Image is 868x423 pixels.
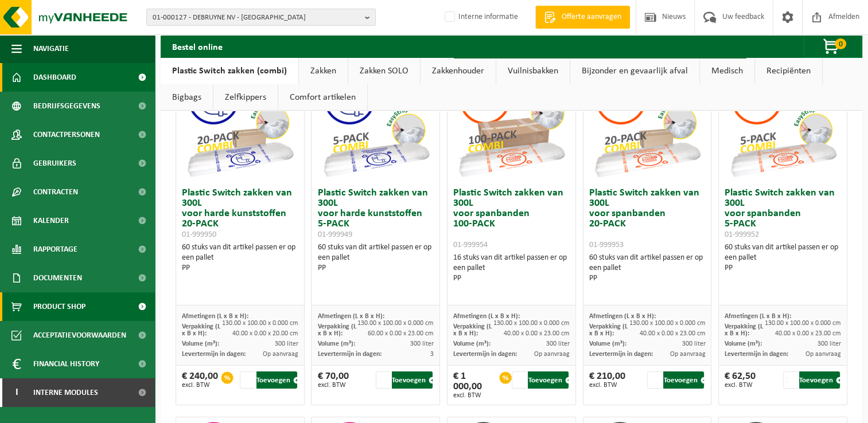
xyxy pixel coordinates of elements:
div: PP [182,263,298,273]
span: Bedrijfsgegevens [33,92,100,120]
h3: Plastic Switch zakken van 300L voor harde kunststoffen 20-PACK [182,188,298,240]
img: 01-999953 [590,68,704,182]
div: 60 stuks van dit artikel passen er op een pallet [725,242,841,273]
span: 0 [835,38,846,49]
span: Kalender [33,206,69,235]
a: Offerte aanvragen [535,6,630,29]
span: 130.00 x 100.00 x 0.000 cm [629,320,705,327]
span: 01-999953 [589,241,624,249]
input: 1 [783,371,798,389]
span: Volume (m³): [589,340,626,347]
span: Afmetingen (L x B x H): [589,313,656,320]
span: Op aanvraag [805,351,841,358]
span: 01-000127 - DEBRUYNE NV - [GEOGRAPHIC_DATA] [153,9,360,26]
a: Zakkenhouder [421,58,496,84]
img: 01-999950 [182,68,297,182]
span: 40.00 x 0.00 x 23.00 cm [639,330,705,337]
span: Verpakking (L x B x H): [453,323,492,337]
span: Interne modules [33,378,98,407]
button: Toevoegen [256,371,297,389]
button: Toevoegen [528,371,568,389]
span: 01-999954 [453,241,488,249]
button: Toevoegen [392,371,433,389]
button: Toevoegen [799,371,840,389]
div: € 240,00 [182,371,218,389]
span: Afmetingen (L x B x H): [182,313,248,320]
span: 130.00 x 100.00 x 0.000 cm [357,320,434,327]
div: 60 stuks van dit artikel passen er op een pallet [589,253,706,284]
label: Interne informatie [442,9,518,26]
div: 60 stuks van dit artikel passen er op een pallet [182,242,298,273]
input: 1 [240,371,255,389]
h3: Plastic Switch zakken van 300L voor spanbanden 100-PACK [453,188,570,250]
span: 300 liter [275,340,298,347]
span: Levertermijn in dagen: [182,351,246,358]
span: Volume (m³): [182,340,219,347]
span: 01-999949 [317,230,352,239]
a: Comfort artikelen [278,84,367,111]
span: 40.00 x 0.00 x 23.00 cm [775,330,841,337]
span: 40.00 x 0.00 x 23.00 cm [504,330,570,337]
span: Afmetingen (L x B x H): [725,313,791,320]
div: € 70,00 [317,371,348,389]
span: 130.00 x 100.00 x 0.000 cm [493,320,570,327]
a: Zakken [299,58,348,84]
div: 16 stuks van dit artikel passen er op een pallet [453,253,570,284]
span: Gebruikers [33,149,76,178]
span: I [11,378,22,407]
span: Navigatie [33,34,69,63]
input: 1 [512,371,527,389]
div: PP [317,263,434,273]
button: 0 [804,35,861,58]
img: 01-999949 [318,68,433,182]
span: Rapportage [33,235,77,264]
h3: Plastic Switch zakken van 300L voor harde kunststoffen 5-PACK [317,188,434,240]
span: Levertermijn in dagen: [453,351,517,358]
div: € 210,00 [589,371,625,389]
input: 1 [376,371,391,389]
span: 300 liter [410,340,434,347]
button: 01-000127 - DEBRUYNE NV - [GEOGRAPHIC_DATA] [146,9,376,26]
span: Offerte aanvragen [559,11,624,23]
span: Levertermijn in dagen: [589,351,653,358]
span: Op aanvraag [534,351,570,358]
img: 01-999954 [454,68,569,182]
a: Bijzonder en gevaarlijk afval [570,58,699,84]
button: Toevoegen [663,371,704,389]
span: Afmetingen (L x B x H): [453,313,520,320]
span: Afmetingen (L x B x H): [317,313,384,320]
span: Volume (m³): [453,340,491,347]
span: 01-999952 [725,230,759,239]
a: Zakken SOLO [348,58,420,84]
span: excl. BTW [725,382,756,389]
a: Zelfkippers [213,84,278,111]
span: Contactpersonen [33,120,100,149]
span: Product Shop [33,292,85,321]
span: Verpakking (L x B x H): [317,323,356,337]
h3: Plastic Switch zakken van 300L voor spanbanden 20-PACK [589,188,706,250]
span: 300 liter [682,340,705,347]
span: 01-999950 [182,230,216,239]
div: € 62,50 [725,371,756,389]
span: Volume (m³): [317,340,355,347]
span: Op aanvraag [670,351,705,358]
span: Documenten [33,264,82,292]
h3: Plastic Switch zakken van 300L voor spanbanden 5-PACK [725,188,841,240]
span: Acceptatievoorwaarden [33,321,126,350]
img: 01-999952 [726,68,840,182]
span: 130.00 x 100.00 x 0.000 cm [222,320,298,327]
span: Verpakking (L x B x H): [182,323,220,337]
div: 60 stuks van dit artikel passen er op een pallet [317,242,434,273]
span: excl. BTW [182,382,218,389]
div: PP [589,273,706,284]
span: Financial History [33,350,99,378]
span: Op aanvraag [263,351,298,358]
div: € 1 000,00 [453,371,496,399]
a: Vuilnisbakken [496,58,570,84]
a: Bigbags [161,84,213,111]
span: excl. BTW [453,392,496,399]
a: Plastic Switch zakken (combi) [161,58,298,84]
span: Verpakking (L x B x H): [589,323,628,337]
span: Contracten [33,178,78,206]
a: Recipiënten [755,58,822,84]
